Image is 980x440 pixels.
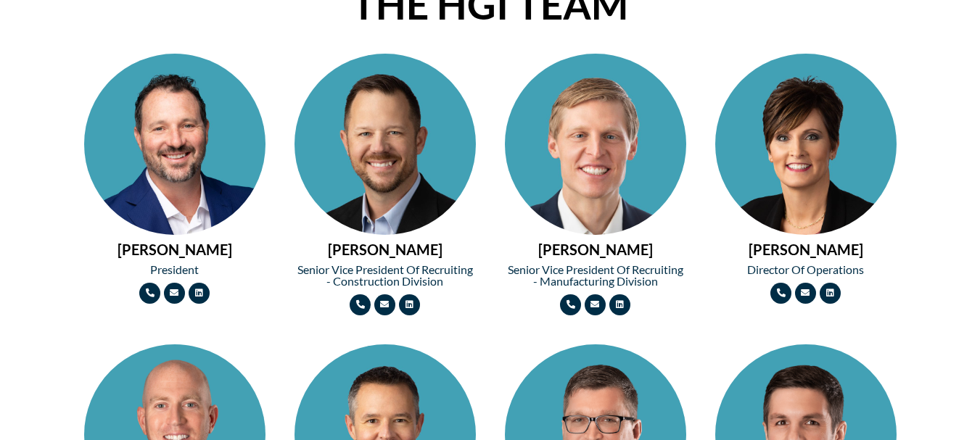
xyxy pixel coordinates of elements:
[295,264,476,287] h2: Senior Vice President of Recruiting - Construction Division
[505,242,686,257] h2: [PERSON_NAME]
[84,242,265,257] h2: [PERSON_NAME]
[84,264,265,275] h2: President
[715,264,897,275] h2: Director of Operations
[505,264,686,287] h2: Senior Vice President of Recruiting - Manufacturing Division
[715,242,897,257] h2: [PERSON_NAME]
[295,242,476,257] h2: [PERSON_NAME]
